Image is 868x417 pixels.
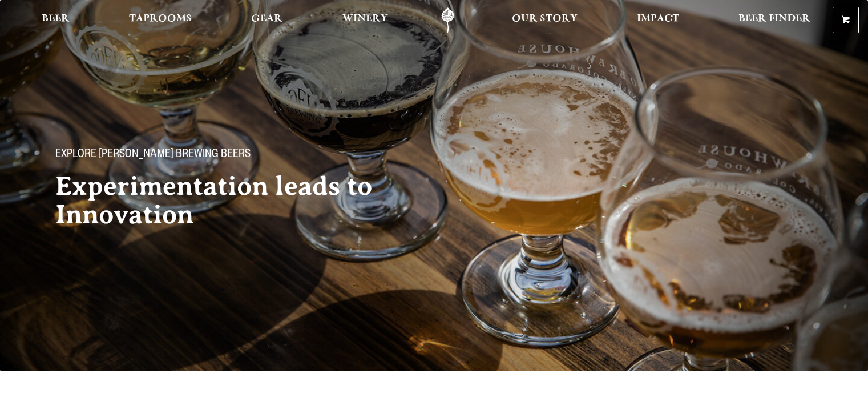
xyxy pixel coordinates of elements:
[512,14,578,23] span: Our Story
[129,14,192,23] span: Taprooms
[251,14,282,23] span: Gear
[629,7,687,33] a: Impact
[335,7,395,33] a: Winery
[738,14,810,23] span: Beer Finder
[731,7,818,33] a: Beer Finder
[244,7,290,33] a: Gear
[426,7,469,33] a: Odell Home
[122,7,199,33] a: Taprooms
[34,7,77,33] a: Beer
[42,14,70,23] span: Beer
[55,148,251,163] span: Explore [PERSON_NAME] Brewing Beers
[504,7,585,33] a: Our Story
[55,172,411,229] h2: Experimentation leads to Innovation
[342,14,388,23] span: Winery
[637,14,679,23] span: Impact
